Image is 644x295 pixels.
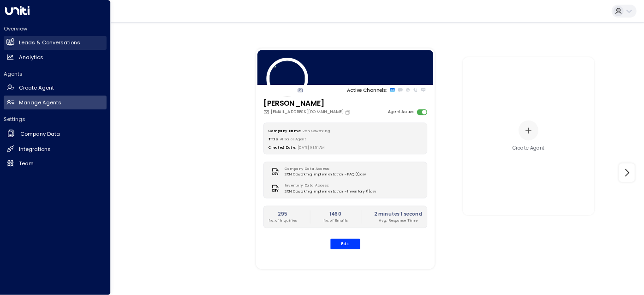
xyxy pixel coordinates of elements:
button: Edit [330,239,360,249]
a: Analytics [4,50,107,64]
h2: 2 minutes 1 second [374,211,422,217]
h2: 295 [268,211,297,217]
div: Create Agent [513,145,545,152]
span: 25N Coworking Implementation - FAQ (1).csv [285,172,366,177]
h2: 1460 [323,211,347,217]
h2: Manage Agents [19,99,61,107]
span: 25N Coworking Implementation - Inventory (1).csv [285,188,376,194]
h2: Agents [4,70,107,78]
a: Create Agent [4,81,107,95]
label: Agent Active [388,109,415,115]
a: Company Data [4,126,107,142]
h2: Leads & Conversations [19,39,80,47]
div: [EMAIL_ADDRESS][DOMAIN_NAME] [263,109,352,115]
a: Integrations [4,142,107,156]
img: 84_headshot.jpg [267,58,308,99]
h2: Settings [4,115,107,123]
span: AI Sales Agent [280,137,306,141]
p: No. of Inquiries [268,217,297,223]
button: Copy [345,109,352,115]
h2: Company Data [20,130,60,138]
a: Team [4,157,107,170]
h2: Team [19,160,34,168]
label: Created Date: [268,145,296,150]
h2: Overview [4,25,107,32]
label: Company Name: [268,128,301,133]
label: Title: [268,137,278,141]
span: [DATE] 01:51 AM [298,145,325,150]
h2: Analytics [19,54,43,61]
a: Leads & Conversations [4,36,107,50]
h2: Integrations [19,145,51,153]
label: Company Data Access: [285,167,363,172]
p: Active Channels: [347,86,387,93]
p: No. of Emails [323,217,347,223]
h2: Create Agent [19,84,54,92]
a: Manage Agents [4,96,107,109]
p: Avg. Response Time [374,217,422,223]
span: 25N Coworking [303,128,330,133]
h3: [PERSON_NAME] [263,98,352,109]
label: Inventory Data Access: [285,183,373,189]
